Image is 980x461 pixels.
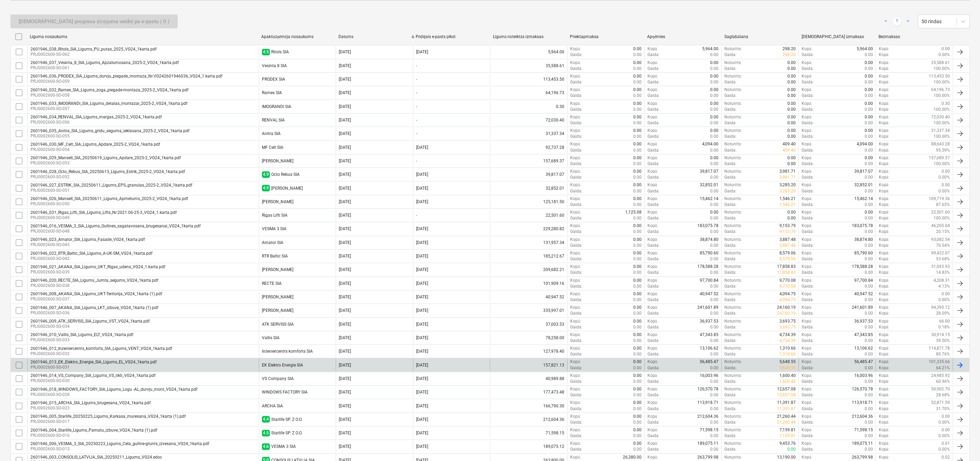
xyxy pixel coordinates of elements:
p: Kopā : [802,169,812,174]
p: 0.30 [942,101,950,107]
div: - [416,63,417,68]
p: PRJ0002600-SO-061 [30,65,179,71]
p: Gaida : [802,174,814,180]
p: Kopā : [570,169,581,174]
p: Kopā : [802,155,812,161]
p: 39,817.07 [854,169,873,174]
p: 0.00 [633,52,642,58]
p: Noturēts : [724,114,741,120]
p: Kopā : [570,128,581,134]
p: 88,643.28 [931,141,950,147]
p: 100.00% [934,107,950,112]
p: Kopā : [647,128,658,134]
p: 95.59% [936,147,950,153]
div: [DATE] [339,77,351,82]
p: 0.00 [633,66,642,72]
p: 0.00 [942,169,950,174]
div: PRODEX SIA [262,77,285,82]
p: 5,964.00 [702,46,718,52]
p: Gaida : [570,79,582,85]
div: 166,790.30 [490,400,567,412]
p: 0.00 [864,52,873,58]
p: 31,337.34 [931,128,950,134]
p: Kopā : [647,114,658,120]
p: Kopā : [879,87,889,93]
p: Gaida : [647,107,660,112]
p: 0.00 [710,52,718,58]
p: Gaida : [570,120,582,126]
p: 0.00 [710,147,718,153]
p: 0.00 [633,101,642,107]
p: 409.40 [783,147,796,153]
p: PRJ0002600-SO-053 [30,160,181,166]
p: 0.00 [864,60,873,66]
div: 101,909.16 [490,278,567,289]
p: 0.00 [787,93,796,99]
p: Gaida : [802,147,814,153]
p: Noturēts : [724,128,741,134]
p: 0.00 [864,147,873,153]
div: Priekšapmaksa [570,34,642,39]
p: 0.00 [787,60,796,66]
p: Gaida : [724,66,736,72]
p: 3,981.71 [779,169,796,174]
p: Kopā : [647,169,658,174]
p: 0.00 [864,87,873,93]
div: 2601946_038_Ritols_SIA_Ligums_PU_putas_2025_VG24_1karta.pdf [30,47,157,52]
p: 0.00 [864,66,873,72]
div: 40,989.88 [490,373,567,385]
div: 125,181.50 [490,196,567,208]
div: Līguma nosaukums [30,34,256,39]
p: Gaida : [570,107,582,112]
div: 2601946_032_Ramex_SIA_Ligums_zoga_piegade-montaza_2025-2_VG24_1karta.pdf [30,88,188,92]
p: Kopā : [570,114,581,120]
p: Gaida : [802,79,814,85]
p: Kopā : [879,66,889,72]
div: 212,604.36 [490,414,567,425]
div: [DATE] [339,104,351,109]
p: PRJ0002600-SO-062 [30,52,157,57]
div: [DATE] [339,159,351,163]
div: [DATE] [339,172,351,177]
p: Kopā : [647,60,658,66]
p: Gaida : [570,66,582,72]
p: 409.40 [783,141,796,147]
div: 31,337.34 [490,128,567,139]
p: Gaida : [647,66,660,72]
p: Noturēts : [724,155,741,161]
div: [DATE] [416,145,428,150]
p: Gaida : [647,120,660,126]
p: Kopā : [879,169,889,174]
div: 131,957.34 [490,237,567,248]
div: Mansell SIA [262,159,293,163]
p: Kopā : [879,52,889,58]
p: 0.00 [787,79,796,85]
a: Previous page [882,17,890,26]
p: Gaida : [570,93,582,99]
p: 0.00 [633,169,642,174]
p: 0.00 [633,79,642,85]
p: Kopā : [570,87,581,93]
div: MF Celt SIA [262,145,283,150]
p: 35,588.61 [931,60,950,66]
div: Bezmaksas [879,34,950,39]
p: 0.00 [787,134,796,139]
p: Gaida : [647,134,660,139]
p: 0.00 [710,66,718,72]
p: 0.00 [633,161,642,167]
p: Gaida : [802,52,814,58]
p: 0.00 [633,120,642,126]
div: 2601946_028_Octo_Rebus_SIA_20250613_Ligums_Estrik_2025-2_VG24_1karta.pdf [30,169,185,174]
p: 0.00 [942,46,950,52]
p: Kopā : [879,147,889,153]
p: Kopā : [647,141,658,147]
p: 0.00 [633,134,642,139]
div: Octo Rebus SIA [271,172,300,177]
p: 0.00 [787,155,796,161]
p: Kopā : [879,161,889,167]
div: [DATE] [416,172,428,177]
p: 0.00 [864,73,873,79]
div: - [416,104,417,109]
p: 0.00 [633,46,642,52]
p: Kopā : [879,120,889,126]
